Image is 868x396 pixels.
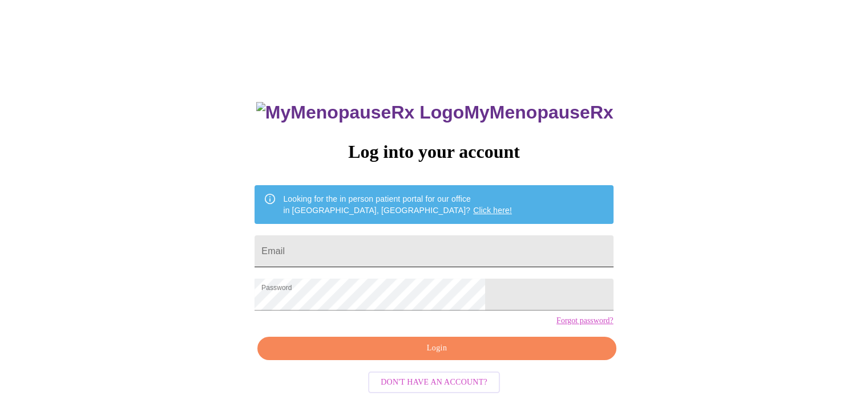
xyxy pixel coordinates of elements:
[365,376,503,386] a: Don't have an account?
[257,337,616,360] button: Login
[473,206,512,215] a: Click here!
[368,371,500,394] button: Don't have an account?
[255,141,613,162] h3: Log into your account
[256,102,464,123] img: MyMenopauseRx Logo
[556,316,613,325] a: Forgot password?
[271,341,603,356] span: Login
[381,375,487,390] span: Don't have an account?
[283,189,512,221] div: Looking for the in person patient portal for our office in [GEOGRAPHIC_DATA], [GEOGRAPHIC_DATA]?
[256,102,613,123] h3: MyMenopauseRx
